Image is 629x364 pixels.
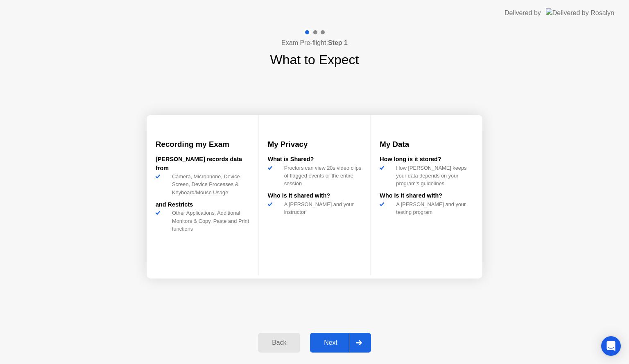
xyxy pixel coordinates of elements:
div: What is Shared? [268,155,362,164]
div: Back [260,339,298,346]
div: Open Intercom Messenger [601,336,621,356]
h3: My Privacy [268,139,362,150]
button: Next [310,333,371,353]
div: A [PERSON_NAME] and your testing program [393,200,473,216]
div: Next [312,339,349,346]
h3: Recording my Exam [156,139,249,150]
div: and Restricts [156,200,249,209]
button: Back [258,333,300,353]
h3: My Data [380,139,473,150]
div: Other Applications, Additional Monitors & Copy, Paste and Print functions [169,209,249,233]
div: Camera, Microphone, Device Screen, Device Processes & Keyboard/Mouse Usage [169,173,249,196]
div: How [PERSON_NAME] keeps your data depends on your program’s guidelines. [393,164,473,188]
div: [PERSON_NAME] records data from [156,155,249,173]
div: Who is it shared with? [380,191,473,200]
div: A [PERSON_NAME] and your instructor [281,200,362,216]
b: Step 1 [328,39,348,46]
div: Who is it shared with? [268,191,362,200]
div: How long is it stored? [380,155,473,164]
div: Proctors can view 20s video clips of flagged events or the entire session [281,164,362,188]
h4: Exam Pre-flight: [281,38,348,48]
div: Delivered by [505,8,541,18]
h1: What to Expect [270,50,359,70]
img: Delivered by Rosalyn [546,8,614,18]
